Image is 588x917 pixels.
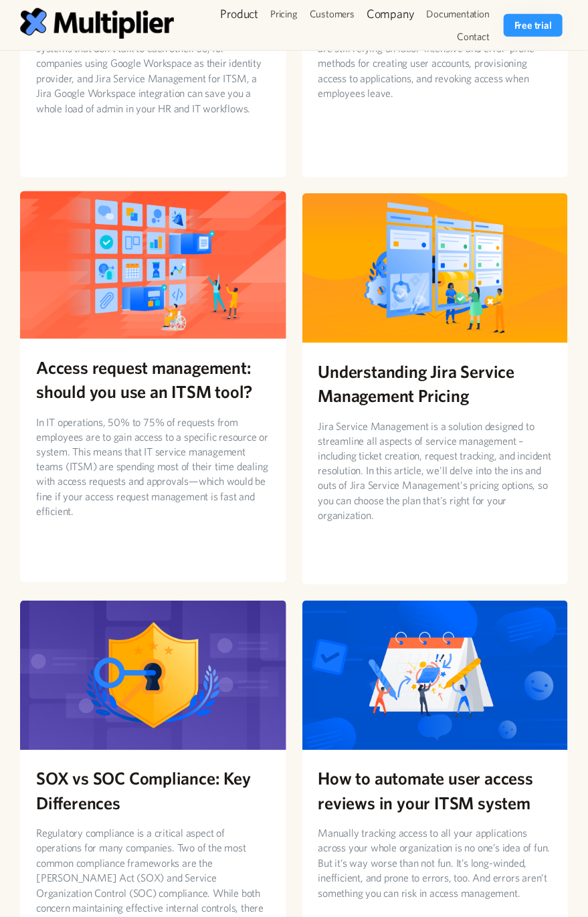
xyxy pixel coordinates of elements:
a: Understanding Jira Service Management PricingJira Service Management is a solution designed to st... [302,193,569,585]
a: Free trial [504,14,563,37]
p: In IT operations, 50% to 75% of requests from employees are to gain access to a specific resource... [36,415,270,520]
p: Manually tracking access to all your applications across your whole organization is no one’s idea... [318,826,553,901]
h2: SOX vs SOC Compliance: Key Differences [36,767,270,815]
h2: Access request management: should you use an ITSM tool? [36,355,270,404]
div: Company [361,3,421,25]
a: Customers [304,3,361,25]
p: Jira Service Management is a solution designed to streamline all aspects of service management – ... [318,419,553,524]
h2: How to automate user access reviews in your ITSM system [318,767,553,815]
a: Pricing [264,3,304,25]
div: Product [215,3,265,25]
img: How to automate user access reviews in your ITSM system [302,601,569,750]
a: Documentation [421,3,496,25]
div: Company [367,6,415,22]
img: Access request management: should you use an ITSM tool? [20,189,286,339]
a: Access request management: should you use an ITSM tool?In IT operations, 50% to 75% of requests f... [20,189,286,581]
img: Understanding Jira Service Management Pricing [302,193,569,343]
div: Product [221,6,259,22]
h2: Understanding Jira Service Management Pricing [318,359,553,408]
a: Contact [451,25,496,48]
img: SOX vs SOC Compliance: Key Differences [20,601,286,750]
